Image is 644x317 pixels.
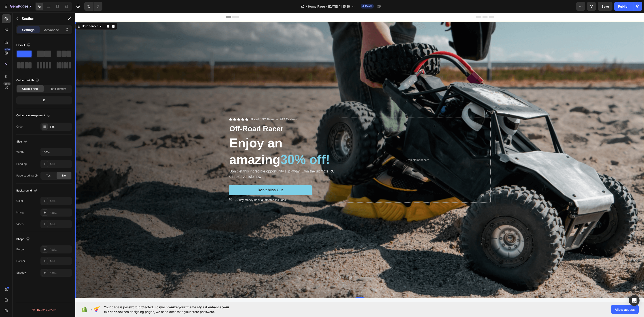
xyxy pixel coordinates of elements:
div: Image [16,211,24,215]
div: Add... [50,271,71,275]
div: Shadow [16,271,27,275]
span: No [62,174,66,178]
span: Yes [46,174,51,178]
p: Section [22,16,58,21]
p: Off-Road Racer [154,112,261,121]
h2: Enjoy an amazing [154,122,262,156]
div: Shape [16,236,31,242]
span: / [306,4,307,9]
div: Video [16,222,23,226]
div: Page padding [16,174,38,178]
p: Don't let this incredible opportunity slip away! Own the ultimate RC off-road vehicle now! [154,156,261,167]
div: Add... [50,259,71,263]
div: Add... [50,211,71,215]
p: Advanced [44,28,59,32]
div: Add... [50,162,71,166]
span: 30% off! [205,140,255,154]
p: Rated 4.5/5 Based on 895 Reviews [176,105,222,109]
p: 7 [29,4,31,9]
div: Add... [50,222,71,226]
span: synchronize your theme style & enhance your experience [104,305,229,314]
iframe: Design area [75,13,644,302]
div: Delete element [32,307,56,313]
div: Corner [16,259,25,263]
div: Width [16,150,24,154]
div: 12 [17,97,71,104]
span: Your page is password protected. To when designing pages, we need access to your store password. [104,305,247,314]
button: Don’t Miss Out [154,173,236,183]
span: Fit to content [50,87,66,91]
div: Undo/Redo [84,2,102,11]
span: Allow access [615,307,635,312]
button: Allow access [611,305,639,314]
div: Don’t Miss Out [182,175,208,180]
button: 7 [2,2,33,11]
div: 450 [4,48,11,51]
div: Add... [50,248,71,252]
button: Save [598,2,612,11]
div: Columns management [16,113,51,119]
div: 1 col [50,125,71,129]
div: Add... [50,199,71,203]
div: Publish [618,4,629,9]
span: Save [602,4,609,8]
input: Auto [41,148,72,156]
div: Beta [3,82,11,85]
p: 30-day money-back guarantee included [160,185,211,190]
div: Column width [16,77,40,83]
div: Border [16,247,25,251]
button: Delete element [16,306,72,314]
div: Layout [16,42,31,48]
p: Settings [22,28,35,32]
button: Publish [614,2,633,11]
div: Color [16,199,23,203]
div: Order [16,125,24,129]
div: Hero Banner [6,12,23,16]
span: Draft [365,4,372,8]
span: Change ratio [22,87,38,91]
div: Drop element here [330,146,354,149]
div: Padding [16,162,27,166]
span: Home Page - [DATE] 11:15:16 [308,4,350,9]
div: Background [16,188,38,194]
div: Size [16,139,28,145]
div: Open Intercom Messenger [629,295,640,306]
